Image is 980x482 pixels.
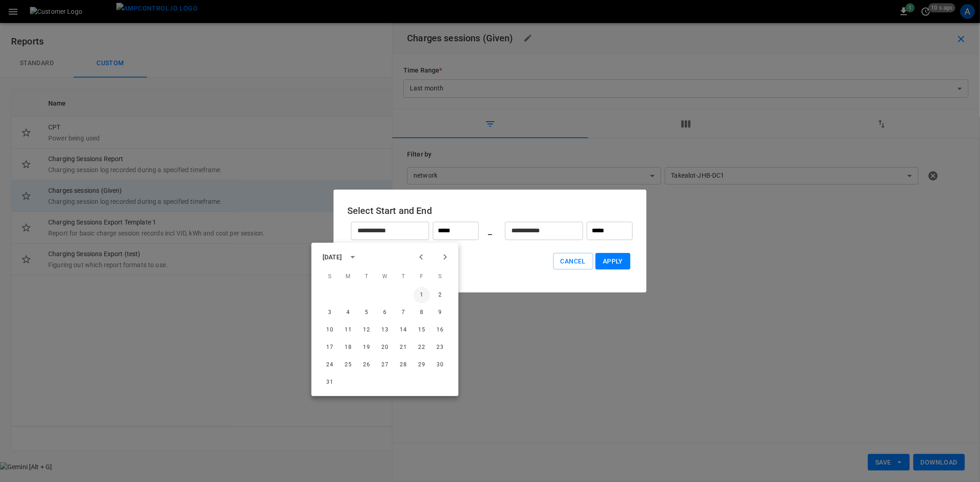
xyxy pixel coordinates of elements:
[432,339,448,356] button: 23
[395,357,412,373] button: 28
[437,249,453,265] button: Next month
[414,357,430,373] button: 29
[358,339,375,356] button: 19
[323,252,342,262] div: [DATE]
[395,268,412,286] span: Thursday
[358,268,375,286] span: Tuesday
[377,304,393,321] button: 6
[377,357,393,373] button: 27
[322,268,338,286] span: Sunday
[432,268,448,286] span: Saturday
[553,253,593,270] button: Cancel
[340,304,357,321] button: 4
[322,374,338,391] button: 31
[414,268,430,286] span: Friday
[377,339,393,356] button: 20
[358,322,375,338] button: 12
[395,322,412,338] button: 14
[595,253,630,270] button: Apply
[432,287,448,303] button: 2
[377,322,393,338] button: 13
[340,268,357,286] span: Monday
[488,224,492,238] h6: _
[395,339,412,356] button: 21
[322,322,338,338] button: 10
[432,304,448,321] button: 9
[358,304,375,321] button: 5
[414,249,429,265] button: Previous month
[340,357,357,373] button: 25
[358,357,375,373] button: 26
[414,322,430,338] button: 15
[322,357,338,373] button: 24
[432,322,448,338] button: 16
[322,339,338,356] button: 17
[414,339,430,356] button: 22
[414,304,430,321] button: 8
[345,249,361,265] button: calendar view is open, switch to year view
[414,287,430,303] button: 1
[322,304,338,321] button: 3
[340,322,357,338] button: 11
[377,268,393,286] span: Wednesday
[340,339,357,356] button: 18
[347,203,633,218] h6: Select Start and End
[395,304,412,321] button: 7
[432,357,448,373] button: 30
